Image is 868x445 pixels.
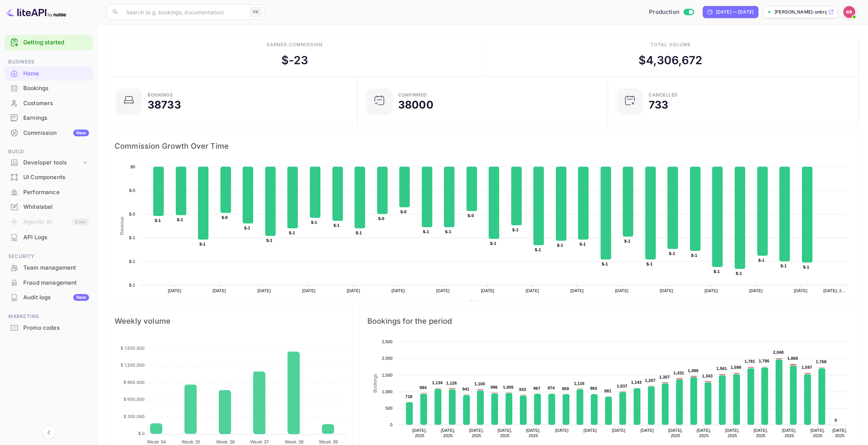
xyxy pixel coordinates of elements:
div: Performance [5,185,93,200]
text: $-0 [400,210,406,214]
div: Switch to Sandbox mode [646,8,697,17]
text: [DATE] [705,288,718,293]
text: [DATE], 2… [823,288,845,293]
text: 984 [420,385,427,390]
div: Getting started [5,35,93,50]
span: Build [5,148,93,156]
div: Whitelabel [5,200,93,214]
text: 1,868 [787,356,798,361]
text: 1,598 [731,365,741,370]
text: $-1 [311,220,317,225]
tspan: Week 37 [250,439,269,445]
span: Business [5,58,93,66]
span: Weekly volume [115,315,346,327]
text: $-1 [602,262,608,266]
tspan: $ 1,500,000 [121,345,145,351]
text: 0 [835,418,837,422]
div: Audit logsNew [5,290,93,305]
text: 1,207 [645,378,655,383]
div: Team management [23,264,89,272]
div: Bookings [23,84,89,93]
div: Confirmed [398,93,427,97]
a: Customers [5,96,93,110]
a: Getting started [23,38,89,47]
div: Customers [5,96,93,111]
text: [DATE], 2025 [810,428,825,438]
div: Commission [23,129,89,137]
text: 1,126 [446,381,457,385]
text: $-1 [535,247,541,252]
div: Total volume [651,41,691,48]
div: CANCELLED [649,93,678,97]
a: Whitelabel [5,200,93,214]
text: 1,781 [744,359,755,364]
text: 500 [385,406,392,410]
text: $-1 [758,258,764,262]
span: Production [649,8,679,17]
a: Fraud management [5,276,93,290]
div: 38000 [398,100,433,110]
tspan: $ 600,000 [124,397,145,402]
text: [DATE], 2025 [469,428,484,438]
text: [DATE], 2025 [668,428,683,438]
div: API Logs [5,230,93,245]
text: 996 [491,385,498,389]
text: 718 [405,394,412,399]
text: [DATE] [391,288,405,293]
text: 1,307 [659,375,670,379]
text: $-1 [334,223,340,228]
div: ⌘K [250,7,261,17]
text: $-1 [780,264,786,268]
div: Performance [23,188,89,197]
text: [DATE], 2025 [725,428,740,438]
text: $-0 [129,212,135,216]
button: Collapse navigation [42,425,56,439]
text: [DATE] [583,428,597,433]
text: $-1 [691,253,697,258]
text: $-1 [244,226,250,230]
a: Team management [5,261,93,275]
text: $-1 [129,283,135,287]
text: 1,597 [802,365,812,370]
text: Bookings [373,374,378,393]
a: Performance [5,185,93,199]
text: 1,343 [702,374,713,378]
div: Audit logs [23,293,89,302]
input: Search (e.g. bookings, documentation) [122,5,247,20]
text: [DATE] [436,288,450,293]
text: 1,561 [716,366,727,371]
text: $-1 [580,242,586,246]
text: $-1 [129,259,135,264]
text: $-1 [512,228,518,232]
text: $-1 [490,241,496,246]
div: 38733 [148,100,181,110]
text: [DATE], 2025 [782,428,797,438]
a: Audit logsNew [5,290,93,304]
div: Developer tools [23,158,82,167]
text: $-1 [646,262,652,266]
div: Whitelabel [23,203,89,211]
text: $-1 [423,229,429,234]
text: [DATE] [570,288,584,293]
text: $-1 [155,218,161,223]
tspan: Week 39 [319,439,338,445]
p: [PERSON_NAME]-unbrg.[PERSON_NAME]... [774,9,827,15]
tspan: $ 0 [138,431,145,436]
text: [DATE] [347,288,360,293]
div: Bookings [148,93,173,97]
a: CommissionNew [5,126,93,140]
a: Home [5,66,93,80]
text: 941 [462,387,469,391]
text: $-1 [736,271,742,276]
text: 2,000 [382,356,392,361]
text: 1,768 [816,359,826,364]
div: Fraud management [23,279,89,287]
text: [DATE], 2025 [441,428,455,438]
div: Earned commission [267,41,323,48]
text: $-1 [669,251,675,256]
tspan: $ 300,000 [124,413,145,419]
tspan: Week 34 [147,439,166,445]
div: [DATE] — [DATE] [716,9,753,15]
text: [DATE] [257,288,271,293]
a: Earnings [5,111,93,125]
